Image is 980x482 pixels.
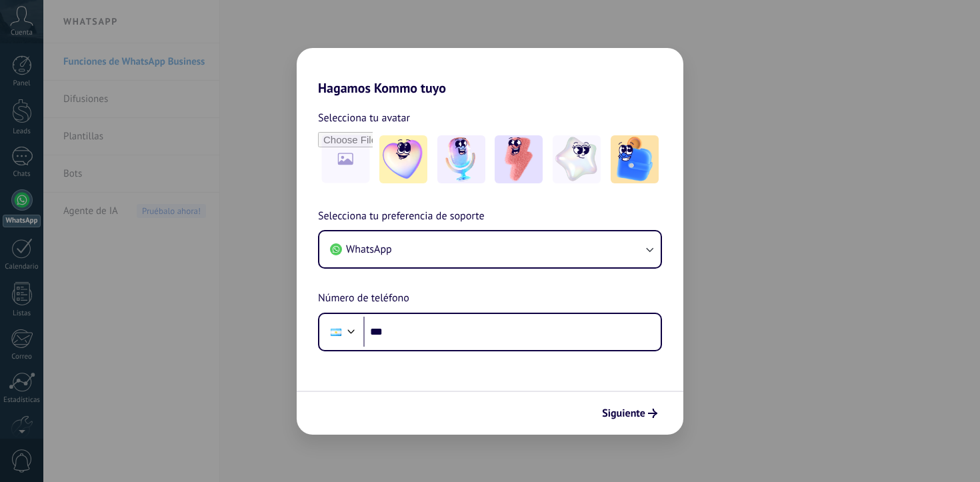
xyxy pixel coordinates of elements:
[379,135,427,183] img: -1.jpeg
[318,208,485,225] span: Selecciona tu preferencia de soporte
[611,135,659,183] img: -5.jpeg
[495,135,543,183] img: -3.jpeg
[602,409,645,418] span: Siguiente
[318,290,409,307] span: Número de teléfono
[596,402,663,425] button: Siguiente
[319,231,661,267] button: WhatsApp
[437,135,485,183] img: -2.jpeg
[553,135,601,183] img: -4.jpeg
[318,109,410,127] span: Selecciona tu avatar
[323,318,349,346] div: Argentina: + 54
[346,243,392,256] span: WhatsApp
[297,48,683,96] h2: Hagamos Kommo tuyo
